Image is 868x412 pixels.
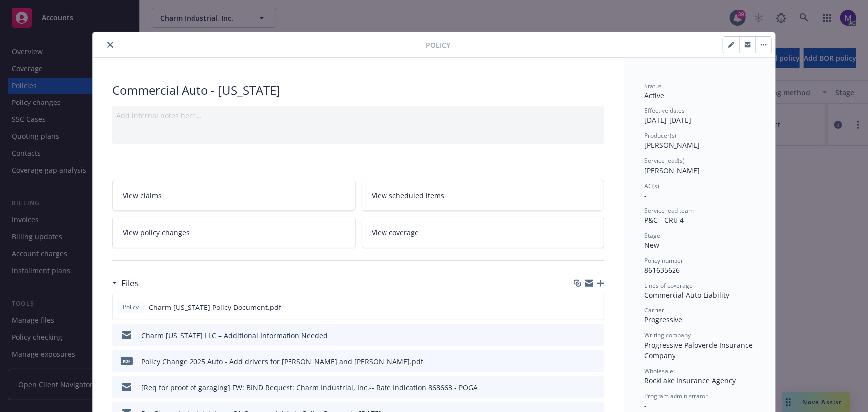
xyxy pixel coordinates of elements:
[591,382,600,393] button: preview file
[123,227,190,238] span: View policy changes
[591,330,600,341] button: preview file
[575,302,583,312] button: download file
[121,277,139,290] h3: Files
[644,231,660,240] span: Stage
[576,356,583,367] button: download file
[104,39,116,51] button: close
[644,240,659,250] span: New
[112,277,139,290] div: Files
[644,82,662,90] span: Status
[644,376,736,385] span: RockLake Insurance Agency
[141,356,423,367] div: Policy Change 2025 Auto - Add drivers for [PERSON_NAME] and [PERSON_NAME].pdf
[121,303,141,311] span: Policy
[644,265,680,275] span: 861635626
[644,206,694,215] span: Service lead team
[372,190,445,201] span: View scheduled items
[644,281,693,290] span: Lines of coverage
[123,190,162,201] span: View claims
[644,290,756,300] div: Commercial Auto Liability
[644,256,683,265] span: Policy number
[112,180,356,211] a: View claims
[112,217,356,248] a: View policy changes
[644,331,691,339] span: Writing company
[644,340,755,360] span: Progressive Paloverde Insurance Company
[644,191,647,200] span: -
[644,166,700,175] span: [PERSON_NAME]
[141,330,328,341] div: Charm [US_STATE] LLC – Additional Information Needed
[644,367,675,375] span: Wholesaler
[591,356,600,367] button: preview file
[644,106,756,125] div: [DATE] - [DATE]
[644,182,659,190] span: AC(s)
[116,110,600,121] div: Add internal notes here...
[644,315,682,324] span: Progressive
[112,82,604,99] div: Commercial Auto - [US_STATE]
[362,180,605,211] a: View scheduled items
[644,215,684,225] span: P&C - CRU 4
[644,156,685,165] span: Service lead(s)
[372,227,419,238] span: View coverage
[644,131,676,140] span: Producer(s)
[149,302,281,312] span: Charm [US_STATE] Policy Document.pdf
[644,401,647,410] span: -
[576,330,583,341] button: download file
[644,306,664,314] span: Carrier
[644,106,685,115] span: Effective dates
[591,302,600,312] button: preview file
[362,217,605,248] a: View coverage
[141,382,478,393] div: [Req for proof of garaging] FW: BIND Request: Charm Industrial, Inc.-- Rate Indication 868663 - POGA
[426,40,450,50] span: Policy
[644,91,664,100] span: Active
[644,140,700,150] span: [PERSON_NAME]
[644,392,708,400] span: Program administrator
[576,382,583,393] button: download file
[121,357,133,365] span: pdf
